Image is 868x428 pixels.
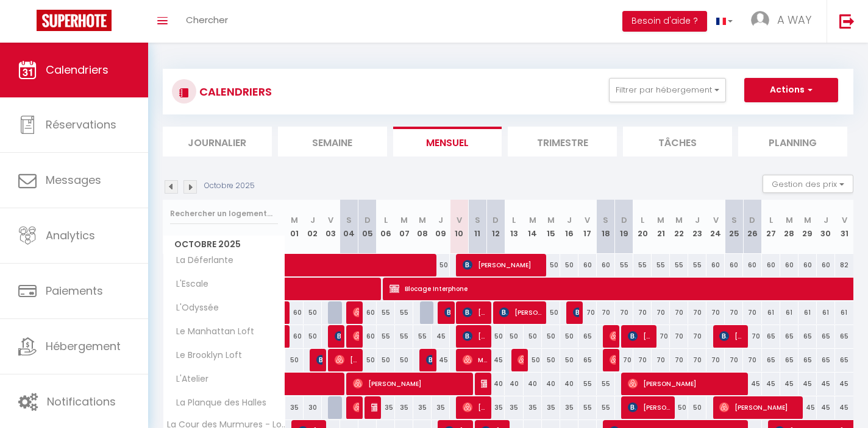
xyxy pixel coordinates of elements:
th: 02 [304,200,322,254]
div: 55 [377,301,395,324]
div: 50 [304,325,322,348]
li: Semaine [278,127,387,156]
div: 70 [725,349,743,371]
div: 50 [560,325,578,348]
div: 35 [413,396,432,419]
abbr: M [657,214,664,226]
div: 50 [670,396,688,419]
span: Blocage . [371,396,377,419]
h3: CALENDRIERS [196,78,272,105]
th: 23 [688,200,706,254]
div: 45 [743,373,761,395]
span: [PERSON_NAME] [353,301,359,324]
th: 31 [835,200,853,254]
span: Paiements [46,283,103,298]
th: 27 [762,200,780,254]
input: Rechercher un logement... [170,203,278,225]
span: La Planque des Halles [165,396,269,410]
span: Chercher [186,13,228,26]
span: [PERSON_NAME] [573,301,579,324]
div: 50 [542,325,560,348]
span: L'Escale [165,278,212,291]
div: 65 [817,349,835,371]
span: Le Manhattan Loft [165,325,257,339]
span: [PERSON_NAME] [444,301,450,324]
img: logout [839,13,855,29]
abbr: V [842,214,847,226]
abbr: V [457,214,462,226]
div: 70 [670,301,688,324]
abbr: M [786,214,793,226]
button: Gestion des prix [763,175,853,193]
th: 03 [322,200,340,254]
th: 13 [505,200,523,254]
div: 45 [817,373,835,395]
div: 60 [358,325,377,348]
div: 50 [524,349,542,371]
span: L'Atelier [165,373,212,386]
div: 55 [633,254,652,276]
div: 60 [799,254,817,276]
abbr: M [675,214,683,226]
div: 50 [560,349,578,371]
div: 50 [560,254,578,276]
th: 08 [413,200,432,254]
li: Tâches [623,127,732,156]
abbr: J [695,214,700,226]
div: 45 [799,373,817,395]
th: 30 [817,200,835,254]
abbr: D [365,214,371,226]
abbr: J [567,214,572,226]
span: [PERSON_NAME] [335,325,341,348]
div: 40 [524,373,542,395]
th: 28 [780,200,799,254]
li: Mensuel [393,127,502,156]
div: 35 [432,396,450,419]
div: 50 [285,349,304,371]
span: [PERSON_NAME] [719,325,744,348]
span: [PERSON_NAME] [353,372,469,395]
div: 50 [377,349,395,371]
div: 65 [817,325,835,348]
span: [PERSON_NAME] [353,396,359,419]
span: AMCM Beks [316,348,322,371]
abbr: M [804,214,811,226]
abbr: S [603,214,608,226]
li: Trimestre [508,127,617,156]
span: [PERSON_NAME] [463,301,487,324]
th: 01 [285,200,304,254]
div: 65 [799,325,817,348]
div: 70 [706,301,725,324]
div: 82 [835,254,853,276]
div: 45 [432,349,450,371]
div: 60 [706,254,725,276]
div: 45 [762,373,780,395]
div: 70 [670,325,688,348]
th: 26 [743,200,761,254]
abbr: J [824,214,828,226]
abbr: S [346,214,352,226]
img: ... [751,11,769,29]
th: 17 [578,200,597,254]
img: Super Booking [37,10,112,31]
span: [PERSON_NAME] [518,348,524,371]
li: Journalier [163,127,272,156]
span: A WAY [777,12,811,27]
div: 45 [835,396,853,419]
th: 16 [560,200,578,254]
div: 65 [780,325,799,348]
div: 61 [780,301,799,324]
div: 70 [743,301,761,324]
th: 21 [652,200,670,254]
div: 70 [688,349,706,371]
abbr: M [291,214,298,226]
div: 60 [597,254,615,276]
div: 35 [505,396,523,419]
div: 55 [670,254,688,276]
span: [PERSON_NAME] [628,372,744,395]
span: [PERSON_NAME] [610,348,616,371]
div: 45 [817,396,835,419]
span: Hébergement [46,339,121,354]
abbr: D [749,214,755,226]
div: 50 [505,325,523,348]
